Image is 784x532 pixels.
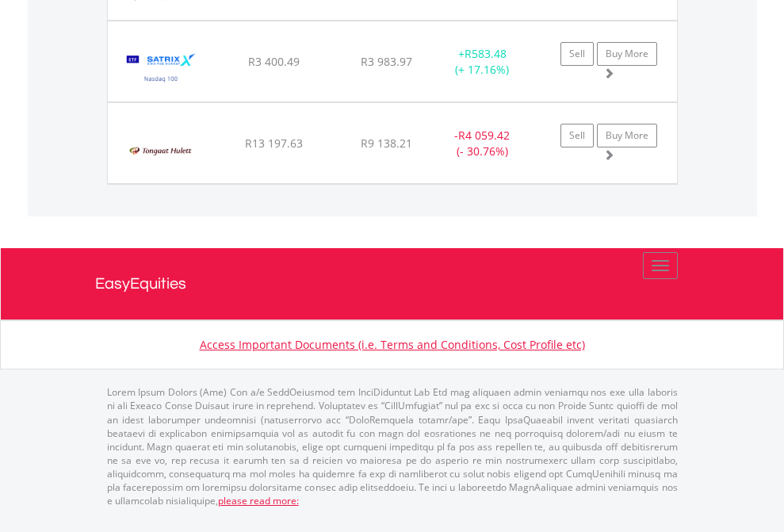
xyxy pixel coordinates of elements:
[458,128,510,143] span: R4 059.42
[361,136,412,151] span: R9 138.21
[361,54,412,69] span: R3 983.97
[597,124,657,147] a: Buy More
[107,385,678,507] p: Lorem Ipsum Dolors (Ame) Con a/e SeddOeiusmod tem InciDiduntut Lab Etd mag aliquaen admin veniamq...
[433,46,532,78] div: + (+ 17.16%)
[200,337,585,352] a: Access Important Documents (i.e. Terms and Conditions, Cost Profile etc)
[465,46,507,61] span: R583.48
[218,494,299,507] a: please read more:
[116,41,207,98] img: EQU.ZA.STXNDQ.png
[433,128,532,159] div: - (- 30.76%)
[560,42,594,66] a: Sell
[95,248,690,320] a: EasyEquities
[560,124,594,147] a: Sell
[597,42,657,66] a: Buy More
[116,123,205,179] img: EQU.ZA.TON.png
[248,54,300,69] span: R3 400.49
[245,136,303,151] span: R13 197.63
